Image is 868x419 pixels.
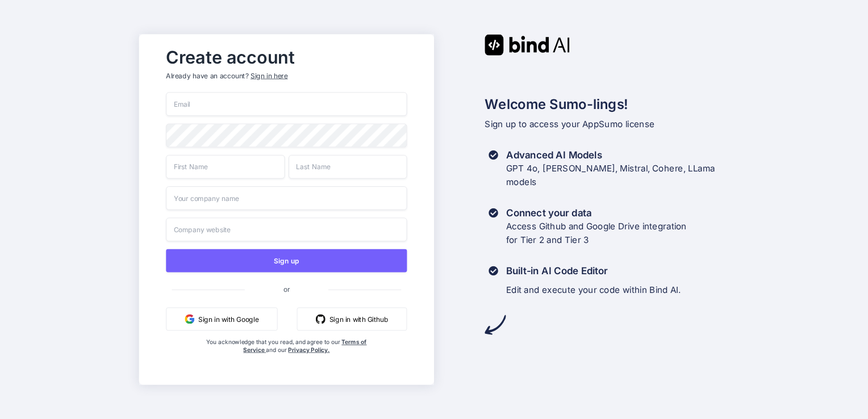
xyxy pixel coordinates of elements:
span: or [245,277,328,301]
font: Sign in with Google [198,314,258,324]
font: You acknowledge that you read, and agree to our and our [206,338,366,353]
input: Company website [166,217,407,241]
font: Already have an account? [166,71,248,81]
font: Sign in with Github [329,314,389,324]
h2: Welcome Sumo-lings! [485,94,729,115]
input: Last Name [289,155,407,179]
h3: Advanced AI Models [506,148,715,162]
input: First Name [166,155,285,179]
img: github [316,314,325,324]
input: Email [166,92,407,116]
h3: Connect your data [506,206,687,220]
a: Terms of Service [243,338,366,353]
button: Sign up [166,249,407,273]
div: Sign in here [251,71,287,81]
p: Access Github and Google Drive integration for Tier 2 and Tier 3 [506,220,687,247]
p: Sign up to access your AppSumo license [485,118,729,131]
img: google [185,314,194,324]
p: Edit and execute your code within Bind AI. [506,283,681,297]
img: Bind AI logo [485,34,570,55]
button: Sign in with Google [166,308,277,331]
a: Privacy Policy. [288,346,329,354]
h3: Built-in AI Code Editor [506,264,681,278]
img: arrow [485,314,506,335]
input: Your company name [166,186,407,210]
button: Sign in with Github [297,308,407,331]
h2: Create account [166,50,407,65]
p: GPT 4o, [PERSON_NAME], Mistral, Cohere, LLama models [506,162,715,189]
